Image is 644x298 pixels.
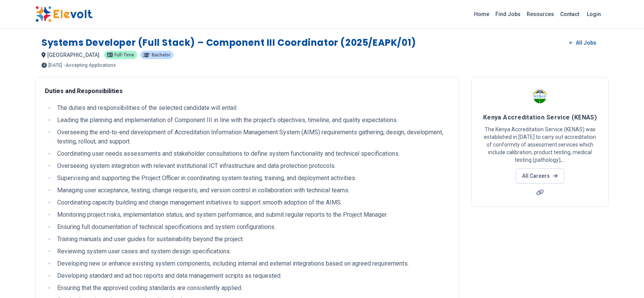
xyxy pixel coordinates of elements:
li: Reviewing system user cases and system design specifications. [55,247,450,256]
li: Supervising and supporting the Project Officer in coordinating system testing, training, and depl... [55,174,450,183]
a: All Jobs [563,37,602,48]
img: Elevolt [35,6,93,22]
a: Home [471,8,492,20]
a: Login [582,6,606,22]
li: Ensuring that the approved coding standards are consistently applied. [55,284,450,293]
li: Overseeing the end-to-end development of Accreditation Information Management System (AIMS) requi... [55,128,450,146]
li: The duties and responsibilities of the selected candidate will entail: [55,103,450,113]
span: [GEOGRAPHIC_DATA] [47,52,99,58]
strong: Duties and Responsibilities [45,87,123,95]
li: Managing user acceptance, testing, change requests, and version control in collaboration with tec... [55,186,450,195]
a: Contact [557,8,582,20]
li: Training manuals and user guides for sustainability beyond the project. [55,235,450,244]
span: Full-time [114,53,134,57]
span: Kenya Accreditation Service (KENAS) [483,114,597,121]
li: Leading the planning and implementation of Component III in line with the project’s objectives, t... [55,116,450,125]
a: All Careers [516,168,564,184]
li: Coordinating user needs assessments and stakeholder consultations to define system functionality ... [55,149,450,158]
li: Overseeing system integration with relevant institutional ICT infrastructure and data protection ... [55,161,450,171]
a: Resources [524,8,557,20]
h1: Systems Developer (Full Stack) – Component III Coordinator (2025/EAPK/01) [42,37,416,49]
li: Developing new or enhance existing system components, including internal and external integration... [55,259,450,268]
a: Find Jobs [492,8,524,20]
span: Bachelor [152,53,170,57]
img: Kenya Accreditation Service (KENAS) [530,87,549,106]
li: Coordinating capacity building and change management initiatives to support smooth adoption of th... [55,198,450,207]
li: Ensuring full documentation of technical specifications and system configurations. [55,222,450,232]
li: Developing standard and ad hoc reports and data management scripts as requested. [55,271,450,280]
p: The Kenya Accreditation Service (KENAS) was established in [DATE] to carry out accreditation of c... [481,126,599,164]
p: - Accepting Applications [64,63,116,68]
li: Monitoring project risks, implementation status, and system performance, and submit regular repor... [55,210,450,219]
span: [DATE] [48,63,62,68]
